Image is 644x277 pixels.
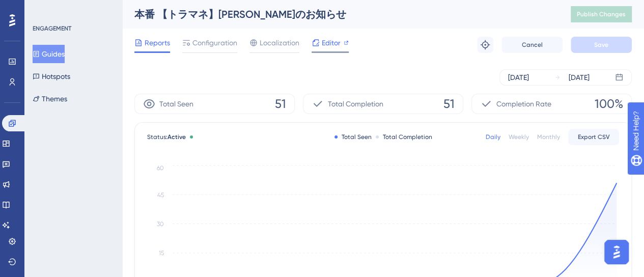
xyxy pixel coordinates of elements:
span: Completion Rate [496,98,551,110]
tspan: 45 [157,191,164,199]
tspan: 15 [159,250,164,257]
tspan: 60 [157,164,164,172]
button: Guides [33,45,65,63]
span: Need Help? [24,3,64,15]
button: Save [571,37,632,53]
button: Hotspots [33,67,70,86]
div: [DATE] [569,71,590,84]
div: Weekly [509,133,529,141]
button: Themes [33,90,67,108]
span: Export CSV [578,133,610,141]
span: Reports [145,37,170,49]
span: Publish Changes [577,10,626,18]
span: Total Seen [159,98,193,110]
div: ENGAGEMENT [33,24,71,33]
span: 51 [443,96,455,112]
span: Total Completion [328,98,383,110]
span: 100% [595,96,623,112]
span: Status: [147,133,186,141]
div: Total Completion [376,133,432,141]
div: Monthly [537,133,560,141]
div: 本番 【トラマネ】[PERSON_NAME]のお知らせ [134,7,545,21]
span: Editor [322,37,341,49]
span: Cancel [522,41,543,49]
iframe: UserGuiding AI Assistant Launcher [601,237,632,267]
span: Save [594,41,608,49]
span: Configuration [192,37,237,49]
div: Daily [486,133,500,141]
tspan: 30 [157,220,164,228]
div: Total Seen [334,133,372,141]
span: Localization [260,37,299,49]
button: Publish Changes [571,6,632,22]
button: Cancel [501,37,563,53]
div: [DATE] [508,71,529,84]
span: 51 [275,96,286,112]
span: Active [167,133,186,141]
button: Export CSV [568,129,619,145]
